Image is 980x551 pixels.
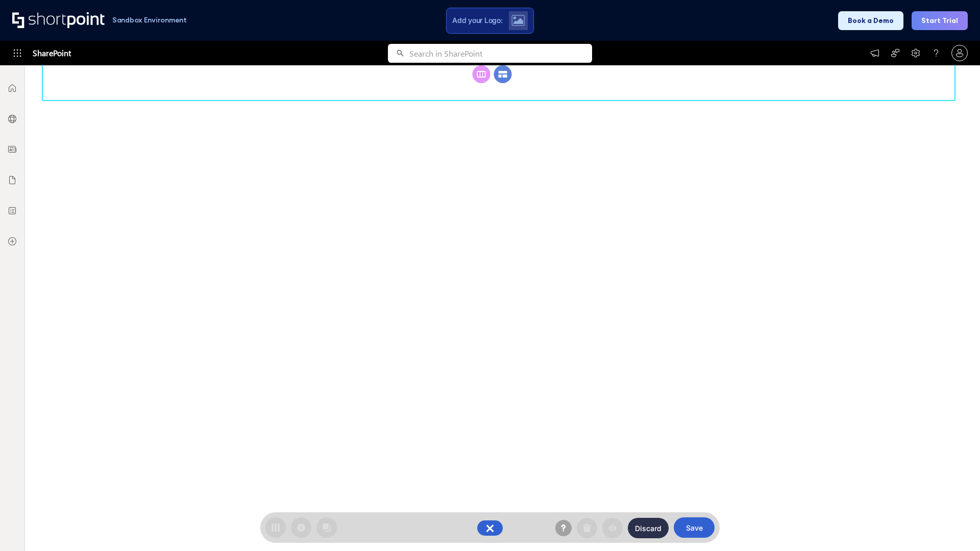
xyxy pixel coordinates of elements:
button: Discard [628,518,669,538]
h1: Sandbox Environment [112,17,187,23]
input: Search in SharePoint [409,44,592,63]
button: Save [674,517,715,538]
button: Book a Demo [838,11,903,30]
span: Add your Logo: [452,16,502,25]
span: SharePoint [33,41,71,65]
img: Upload logo [511,15,525,26]
iframe: Chat Widget [929,502,980,551]
button: Start Trial [912,11,968,30]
